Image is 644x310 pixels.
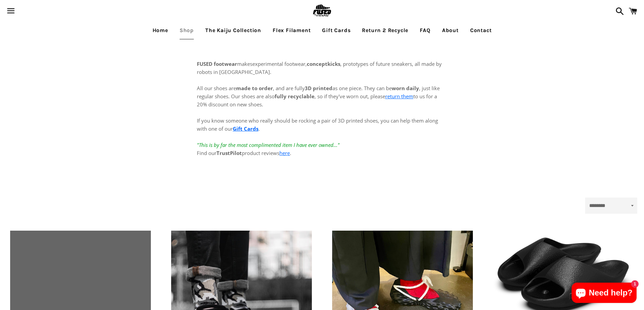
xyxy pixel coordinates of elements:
[385,93,413,100] a: return them
[357,22,413,39] a: Return 2 Recycle
[305,85,332,92] strong: 3D printed
[275,93,315,100] strong: fully recyclable
[197,60,252,67] span: makes
[236,85,273,92] strong: made to order
[175,22,199,39] a: Shop
[415,22,435,39] a: FAQ
[392,85,419,92] strong: worn daily
[465,22,497,39] a: Contact
[233,125,258,132] a: Gift Cards
[147,22,173,39] a: Home
[307,60,340,67] strong: conceptkicks
[317,22,355,39] a: Gift Cards
[197,60,237,67] strong: FUSED footwear
[279,150,290,156] a: here
[570,283,639,305] inbox-online-store-chat: Shopify online store chat
[200,22,266,39] a: The Kaiju Collection
[216,150,242,156] strong: TrustPilot
[197,141,340,148] em: "This is by far the most complimented item I have ever owned..."
[197,60,442,75] span: experimental footwear, , prototypes of future sneakers, all made by robots in [GEOGRAPHIC_DATA].
[197,76,447,157] p: All our shoes are , and are fully as one piece. They can be , just like regular shoes. Our shoes ...
[437,22,464,39] a: About
[268,22,316,39] a: Flex Filament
